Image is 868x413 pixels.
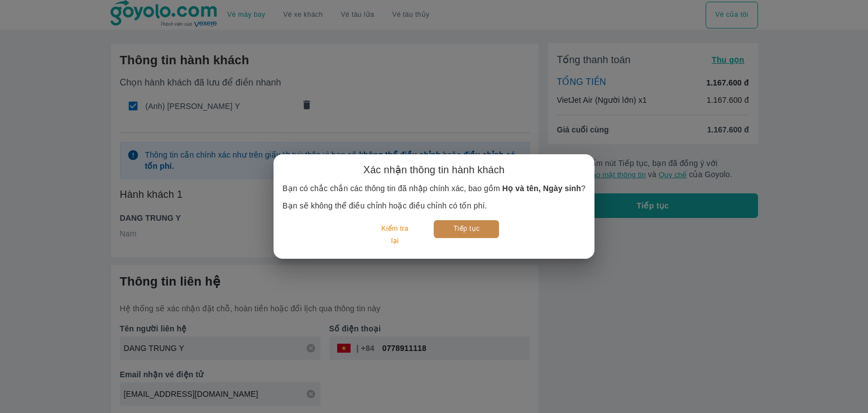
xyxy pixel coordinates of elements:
p: Bạn sẽ không thể điều chỉnh hoặc điều chỉnh có tốn phí. [282,200,586,211]
b: Họ và tên, Ngày sinh [502,184,581,193]
button: Kiểm tra lại [369,220,421,250]
p: Bạn có chắc chắn các thông tin đã nhập chính xác, bao gồm ? [282,183,586,194]
h6: Xác nhận thông tin hành khách [363,163,505,177]
button: Tiếp tục [434,220,499,238]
